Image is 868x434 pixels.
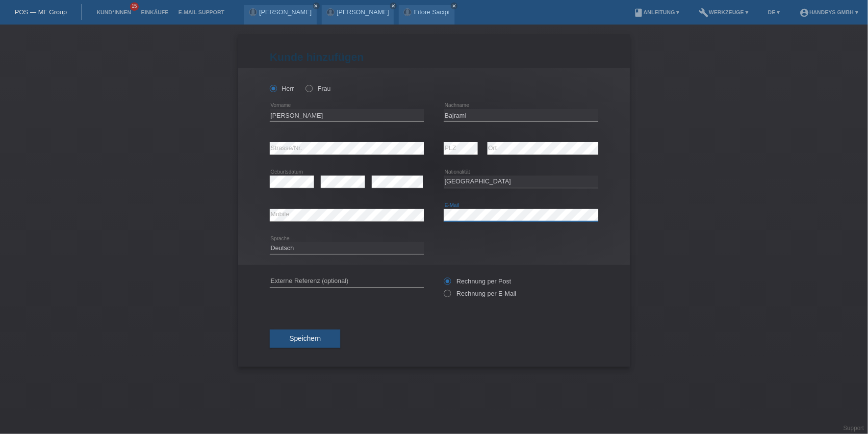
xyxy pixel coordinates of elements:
[289,334,321,342] span: Speichern
[444,290,516,297] label: Rechnung per E-Mail
[444,278,511,285] label: Rechnung per Post
[444,290,450,302] input: Rechnung per E-Mail
[314,3,319,8] i: close
[130,2,139,11] span: 15
[313,2,320,9] a: close
[794,9,863,15] a: account_circleHandeys GmbH ▾
[763,9,785,15] a: DE ▾
[452,3,457,8] i: close
[843,425,864,432] a: Support
[270,85,294,92] label: Herr
[629,9,684,15] a: bookAnleitung ▾
[15,8,67,16] a: POS — MF Group
[390,2,397,9] a: close
[799,8,809,18] i: account_circle
[391,3,396,8] i: close
[174,9,230,15] a: E-Mail Support
[270,51,598,63] h1: Kunde hinzufügen
[699,8,709,18] i: build
[451,2,458,9] a: close
[306,85,312,91] input: Frau
[337,8,389,16] a: [PERSON_NAME]
[92,9,136,15] a: Kund*innen
[270,85,276,91] input: Herr
[306,85,331,92] label: Frau
[694,9,754,15] a: buildWerkzeuge ▾
[444,278,450,290] input: Rechnung per Post
[259,8,312,16] a: [PERSON_NAME]
[136,9,173,15] a: Einkäufe
[414,8,449,16] a: Fitore Sacipi
[634,8,643,18] i: book
[270,330,340,348] button: Speichern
